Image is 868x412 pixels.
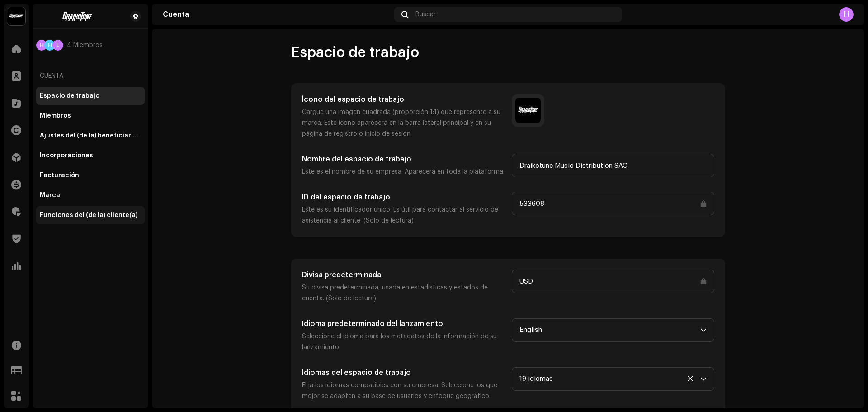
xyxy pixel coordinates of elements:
h5: Ícono del espacio de trabajo [302,94,505,105]
re-m-nav-item: Ajustes del (de la) beneficiario(a) [36,127,145,145]
h5: Idioma predeterminado del lanzamiento [302,318,505,329]
div: H [839,7,854,22]
h5: Divisa predeterminada [302,270,505,280]
span: Buscar [415,11,436,18]
span: English [519,319,700,341]
p: Este es su identificador único. Es útil para contactar al servicio de asistencia al cliente. (Sol... [302,204,505,226]
re-m-nav-item: Miembros [36,107,145,125]
div: Espacio de trabajo [40,92,99,99]
div: dropdown trigger [700,319,707,341]
div: H [44,40,55,51]
span: 4 Miembros [67,42,103,49]
span: Espacio de trabajo [291,43,419,62]
div: Marca [40,192,60,199]
re-m-nav-item: Incorporaciones [36,147,145,165]
div: 19 idiomas [519,368,700,390]
div: Funciones del (de la) cliente(a) [40,212,137,219]
p: Su divisa predeterminada, usada en estadísticas y estados de cuenta. (Solo de lectura) [302,282,505,304]
div: H [36,40,47,51]
re-m-nav-item: Funciones del (de la) cliente(a) [36,206,145,224]
h5: Idiomas del espacio de trabajo [302,367,505,378]
input: Escriba algo... [512,270,714,293]
re-m-nav-item: Marca [36,186,145,204]
re-m-nav-item: Espacio de trabajo [36,87,145,105]
p: Seleccione el idioma para los metadatos de la información de su lanzamiento [302,331,505,353]
div: Ajustes del (de la) beneficiario(a) [40,132,141,139]
re-m-nav-item: Facturación [36,166,145,185]
div: Cuenta [163,11,391,18]
input: Escriba algo... [512,154,714,177]
h5: Nombre del espacio de trabajo [302,154,505,165]
p: Este es el nombre de su empresa. Aparecerá en toda la plataforma. [302,166,505,177]
div: Incorporaciones [40,152,93,159]
p: Elija los idiomas compatibles con su empresa. Seleccione los que mejor se adapten a su base de us... [302,380,505,402]
p: Cargue una imagen cuadrada (proporción 1:1) que represente a su marca. Este ícono aparecerá en la... [302,107,505,139]
div: L [52,40,63,51]
div: Facturación [40,172,79,179]
img: 10370c6a-d0e2-4592-b8a2-38f444b0ca44 [7,7,25,25]
div: Miembros [40,112,71,119]
re-a-nav-header: Cuenta [36,65,145,87]
img: 4be5d718-524a-47ed-a2e2-bfbeb4612910 [40,11,116,22]
h5: ID del espacio de trabajo [302,192,505,203]
input: Escriba algo... [512,192,714,215]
